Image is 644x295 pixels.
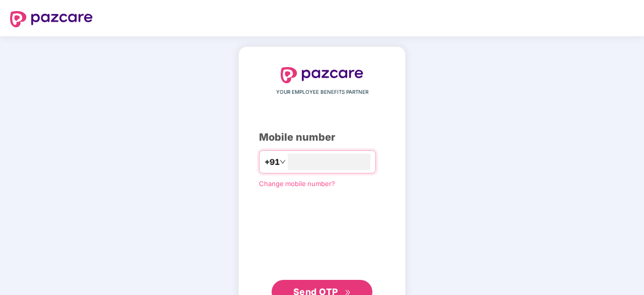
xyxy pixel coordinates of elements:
div: Mobile number [259,130,385,145]
span: YOUR EMPLOYEE BENEFITS PARTNER [276,88,368,96]
span: +91 [265,156,280,168]
span: down [280,159,286,165]
a: Change mobile number? [259,180,335,188]
img: logo [10,11,93,27]
img: logo [281,67,363,83]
